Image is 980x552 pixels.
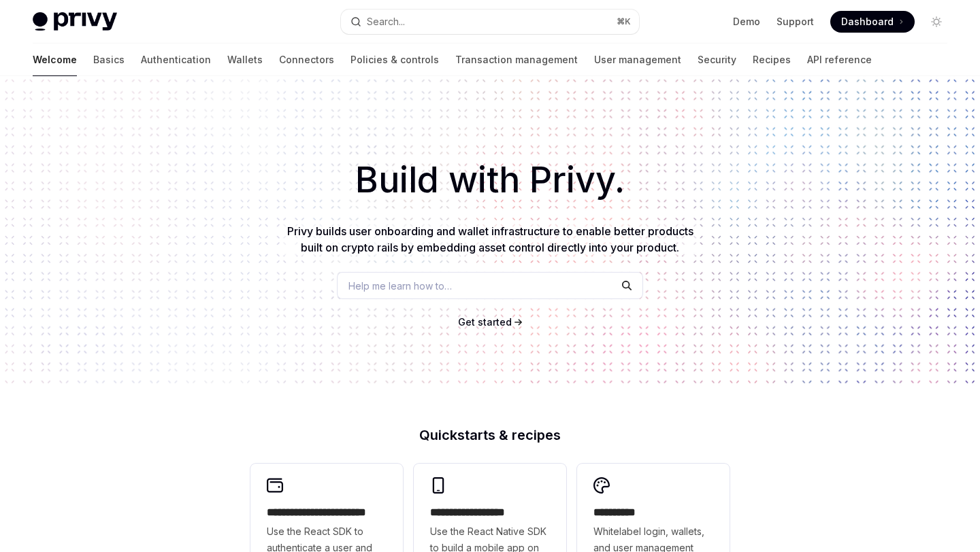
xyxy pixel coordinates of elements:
[250,428,730,442] h2: Quickstarts & recipes
[33,44,77,76] a: Welcome
[227,44,263,76] a: Wallets
[141,44,211,76] a: Authentication
[348,279,452,293] span: Help me learn how to…
[458,315,512,329] a: Get started
[22,154,958,207] h1: Build with Privy.
[841,15,894,29] span: Dashboard
[93,44,125,76] a: Basics
[367,14,405,30] div: Search...
[594,44,681,76] a: User management
[830,11,915,33] a: Dashboard
[458,316,512,328] span: Get started
[287,224,693,254] span: Privy builds user onboarding and wallet infrastructure to enable better products built on crypto ...
[807,44,872,76] a: API reference
[33,12,117,31] img: light logo
[617,16,631,27] span: ⌘ K
[698,44,736,76] a: Security
[279,44,334,76] a: Connectors
[753,44,791,76] a: Recipes
[733,15,760,29] a: Demo
[350,44,439,76] a: Policies & controls
[455,44,578,76] a: Transaction management
[777,15,814,29] a: Support
[926,11,947,33] button: Toggle dark mode
[341,10,638,34] button: Search...⌘K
